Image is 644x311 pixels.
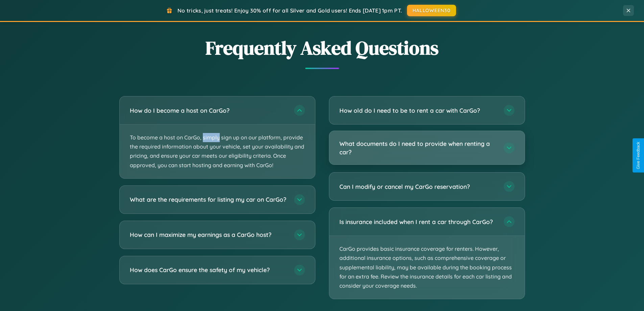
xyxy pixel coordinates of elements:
[130,230,287,239] h3: How can I maximize my earnings as a CarGo host?
[130,266,287,274] h3: How does CarGo ensure the safety of my vehicle?
[407,5,456,16] button: HALLOWEEN30
[119,35,525,61] h2: Frequently Asked Questions
[636,142,641,169] div: Give Feedback
[339,106,497,115] h3: How old do I need to be to rent a car with CarGo?
[329,236,525,299] p: CarGo provides basic insurance coverage for renters. However, additional insurance options, such ...
[130,195,287,204] h3: What are the requirements for listing my car on CarGo?
[177,7,402,14] span: No tricks, just treats! Enjoy 30% off for all Silver and Gold users! Ends [DATE] 1pm PT.
[339,139,497,156] h3: What documents do I need to provide when renting a car?
[120,125,315,178] p: To become a host on CarGo, simply sign up on our platform, provide the required information about...
[339,218,497,226] h3: Is insurance included when I rent a car through CarGo?
[339,182,497,191] h3: Can I modify or cancel my CarGo reservation?
[130,106,287,115] h3: How do I become a host on CarGo?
